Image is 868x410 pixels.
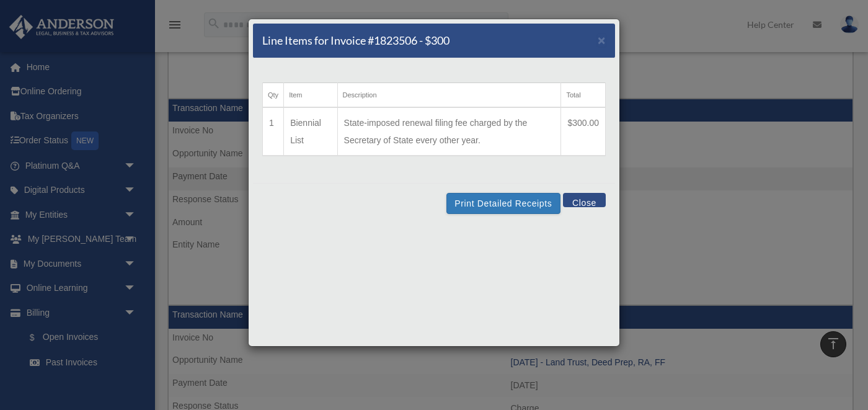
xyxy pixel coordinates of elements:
td: $300.00 [561,107,606,156]
th: Qty [263,83,284,108]
th: Description [337,83,561,108]
button: Close [598,33,606,47]
td: State-imposed renewal filing fee charged by the Secretary of State every other year. [337,107,561,156]
th: Item [284,83,337,108]
button: Close [563,193,606,207]
button: Print Detailed Receipts [446,193,560,214]
th: Total [561,83,606,108]
h5: Line Items for Invoice #1823506 - $300 [262,33,449,48]
td: Biennial List [284,107,337,156]
span: × [598,33,606,47]
td: 1 [263,107,284,156]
